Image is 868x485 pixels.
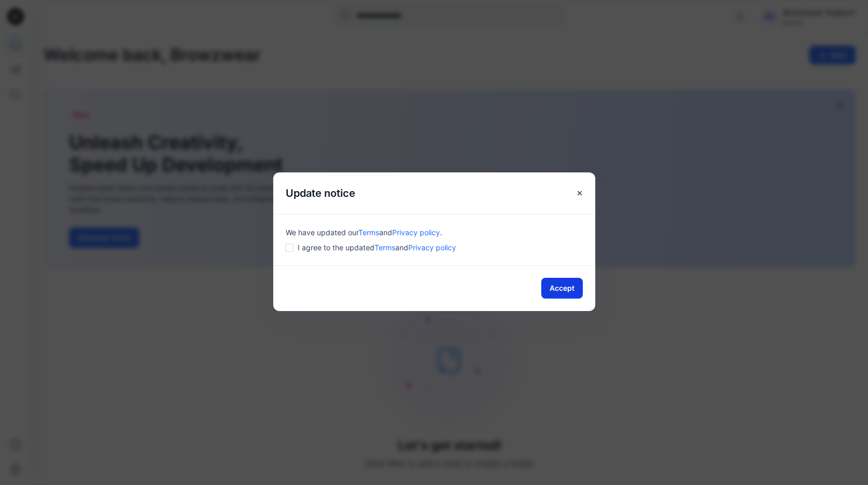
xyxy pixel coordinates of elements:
[570,184,589,203] button: Close
[541,278,583,299] button: Accept
[375,243,395,252] a: Terms
[379,228,392,237] span: and
[395,243,408,252] span: and
[392,228,440,237] a: Privacy policy
[286,227,583,238] div: We have updated our .
[358,228,379,237] a: Terms
[273,172,368,214] h5: Update notice
[408,243,456,252] a: Privacy policy
[298,242,456,253] span: I agree to the updated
